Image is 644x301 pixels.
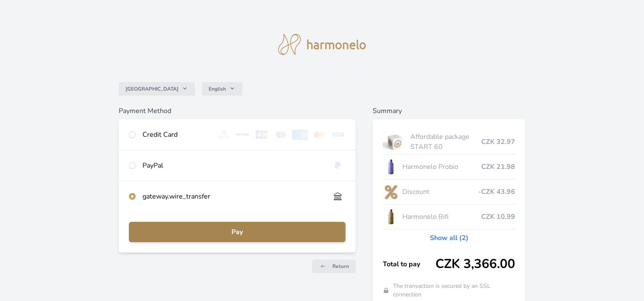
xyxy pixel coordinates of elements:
[402,187,478,197] span: Discount
[202,82,243,96] button: English
[383,131,407,152] img: start.jpg
[273,130,289,140] img: maestro.svg
[402,162,481,172] span: Harmonelo Probio
[125,86,178,92] span: [GEOGRAPHIC_DATA]
[330,191,346,202] img: bankTransfer_IBAN.svg
[235,130,251,140] img: discover.svg
[136,227,339,237] span: Pay
[481,162,515,172] span: CZK 21.98
[142,130,209,140] div: Credit Card
[383,206,399,227] img: CLEAN_BIFI_se_stinem_x-lo.jpg
[410,132,481,152] span: Affordable package START 60
[312,260,356,273] a: Return
[330,160,346,171] img: paypal.svg
[129,222,346,242] button: Pay
[278,34,366,55] img: logo.svg
[119,106,356,116] h6: Payment Method
[292,130,308,140] img: amex.svg
[481,212,515,222] span: CZK 10.99
[478,187,515,197] span: -CZK 43.96
[373,106,525,116] h6: Summary
[383,156,399,177] img: CLEAN_PROBIO_se_stinem_x-lo.jpg
[209,86,226,92] span: English
[142,191,323,202] div: gateway.wire_transfer
[332,263,349,270] span: Return
[481,137,515,147] span: CZK 32.97
[383,181,399,202] img: discount-lo.png
[402,212,481,222] span: Harmonelo Bifi
[435,257,515,272] span: CZK 3,366.00
[430,233,468,243] a: Show all (2)
[216,130,231,140] img: diners.svg
[142,160,323,171] div: PayPal
[383,259,435,269] span: Total to pay
[119,82,195,96] button: [GEOGRAPHIC_DATA]
[393,282,515,299] span: The transaction is secured by an SSL connection
[330,130,346,140] img: visa.svg
[254,130,270,140] img: jcb.svg
[311,130,327,140] img: mc.svg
